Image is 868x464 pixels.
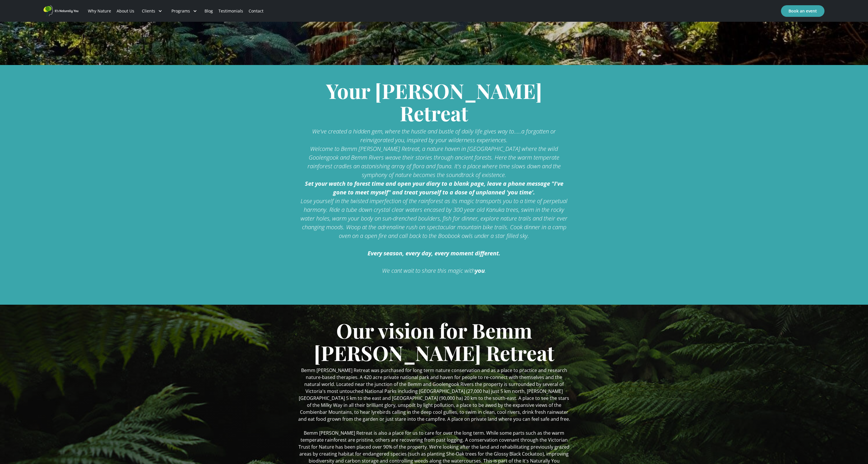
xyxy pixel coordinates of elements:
strong: you [475,267,485,275]
div: Clients [137,1,167,21]
a: Blog [202,1,216,21]
a: Book an event [781,5,824,17]
a: Why Nature [85,1,114,21]
h1: Your [PERSON_NAME] Retreat [298,80,570,124]
strong: Every season, every day, every moment different. [368,249,500,257]
div: We've created a hidden gem, where the hustle and bustle of daily life gives way to.....a forgotte... [298,127,570,284]
div: Clients [142,8,155,14]
a: About Us [114,1,137,21]
strong: Set your watch to forest time and open your diary to a blank page, leave a phone message "I've go... [305,180,563,196]
a: Contact [246,1,266,21]
strong: Our vision for Bemm [PERSON_NAME] Retreat [314,317,554,366]
div: Programs [167,1,202,21]
a: Testimonials [216,1,246,21]
div: Programs [171,8,190,14]
a: home [44,5,78,17]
